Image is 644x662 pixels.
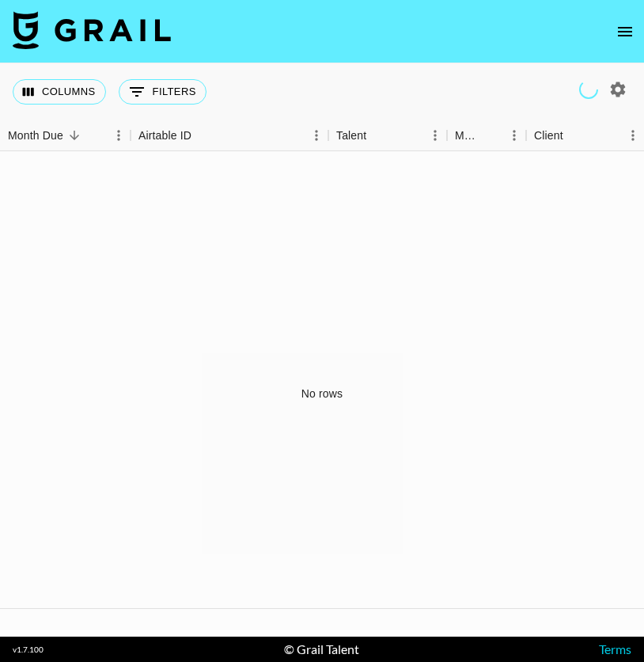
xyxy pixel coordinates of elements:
div: v 1.7.100 [13,645,44,655]
button: Sort [63,124,85,146]
a: Terms [599,641,631,656]
div: © Grail Talent [284,641,359,657]
div: Talent [328,120,447,151]
div: Airtable ID [131,120,328,151]
button: Menu [502,124,526,147]
span: Refreshing users, talent, clients, campaigns, managers... [577,78,600,101]
div: Talent [336,120,366,151]
button: Menu [107,124,131,147]
button: Menu [423,124,447,147]
button: Sort [563,124,585,146]
button: open drawer [609,16,641,48]
button: Show filters [119,79,206,105]
button: Sort [191,124,214,146]
div: Manager [447,120,526,151]
button: Menu [305,124,328,147]
div: Manager [455,120,480,151]
div: Month Due [8,120,63,151]
button: Select columns [13,79,106,105]
button: Sort [480,124,502,146]
img: Grail Talent [13,11,171,49]
button: Sort [366,124,388,146]
div: Client [534,120,563,151]
div: Airtable ID [138,120,191,151]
